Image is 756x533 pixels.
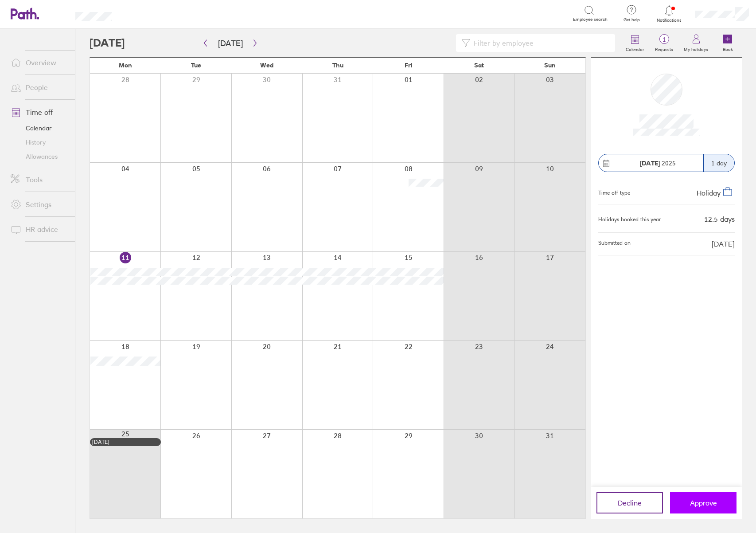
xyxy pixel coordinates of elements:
span: Holiday [697,188,721,197]
button: Approve [670,492,737,513]
a: Notifications [655,4,684,23]
span: 1 [650,36,678,43]
div: Holidays booked this year [598,216,661,223]
label: Book [717,44,738,52]
div: [DATE] [92,439,159,445]
a: Allowances [4,149,75,164]
span: Approve [690,499,717,507]
a: Settings [4,196,75,213]
span: Tue [191,62,201,69]
span: Sun [544,62,556,69]
span: Notifications [655,18,684,23]
span: Thu [332,62,343,69]
span: 2025 [640,160,676,167]
a: My holidays [678,29,713,57]
a: Calendar [620,29,650,57]
div: 12.5 days [704,215,735,223]
button: Decline [596,492,663,513]
span: Decline [618,499,642,507]
a: Calendar [4,121,75,135]
input: Filter by employee [470,35,610,51]
span: Sat [474,62,484,69]
label: Calendar [620,44,650,52]
span: Submitted on [598,240,631,248]
span: Wed [260,62,273,69]
label: My holidays [678,44,713,52]
div: Time off type [598,186,630,197]
span: Employee search [573,17,608,22]
a: 1Requests [650,29,678,57]
div: Search [136,9,159,17]
a: Book [713,29,742,57]
span: Fri [405,62,413,69]
span: Mon [119,62,132,69]
button: [DATE] [211,36,250,51]
a: HR advice [4,220,75,238]
a: Overview [4,54,75,71]
a: People [4,78,75,96]
a: Tools [4,171,75,188]
div: 1 day [703,154,734,172]
label: Requests [650,44,678,52]
span: Get help [617,17,646,23]
span: [DATE] [712,240,735,248]
a: Time off [4,103,75,121]
a: History [4,135,75,149]
strong: [DATE] [640,159,660,167]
